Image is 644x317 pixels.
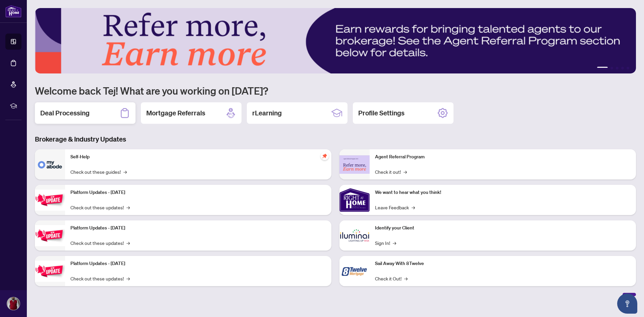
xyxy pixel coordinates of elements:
h3: Brokerage & Industry Updates [35,135,636,144]
p: Platform Updates - [DATE] [70,189,326,196]
p: Identify your Client [375,224,631,232]
a: Check it out!→ [375,168,407,175]
span: → [412,204,415,211]
span: → [126,239,130,247]
img: We want to hear what you think! [339,185,370,215]
p: Self-Help [70,153,326,161]
p: Platform Updates - [DATE] [70,224,326,232]
button: 3 [616,67,619,69]
a: Check out these updates!→ [70,239,130,247]
h2: Deal Processing [40,108,90,118]
img: Platform Updates - July 8, 2025 [35,225,65,246]
span: → [404,275,408,282]
h2: rLearning [252,108,282,118]
img: Slide 0 [35,8,636,73]
h1: Welcome back Tej! What are you working on [DATE]? [35,84,636,97]
img: Platform Updates - June 23, 2025 [35,261,65,282]
a: Leave Feedback→ [375,204,415,211]
button: Open asap [617,294,637,314]
span: → [123,168,127,175]
p: Agent Referral Program [375,153,631,161]
span: pushpin [321,152,329,160]
img: Sail Away With 8Twelve [339,256,370,286]
button: 1 [597,67,608,69]
button: 2 [610,67,613,69]
img: Profile Icon [7,297,20,310]
p: Sail Away With 8Twelve [375,260,631,267]
a: Check out these guides!→ [70,168,127,175]
a: Sign In!→ [375,239,396,247]
span: → [126,204,130,211]
a: Check it Out!→ [375,275,408,282]
h2: Mortgage Referrals [146,108,205,118]
span: → [393,239,396,247]
button: 4 [621,67,624,69]
h2: Profile Settings [358,108,405,118]
img: Platform Updates - July 21, 2025 [35,190,65,211]
p: We want to hear what you think! [375,189,631,196]
a: Check out these updates!→ [70,275,130,282]
img: Self-Help [35,149,65,179]
a: Check out these updates!→ [70,204,130,211]
span: → [404,168,407,175]
img: Identify your Client [339,220,370,251]
p: Platform Updates - [DATE] [70,260,326,267]
button: 5 [627,67,629,69]
img: Agent Referral Program [339,155,370,174]
img: logo [5,5,21,17]
span: → [126,275,130,282]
